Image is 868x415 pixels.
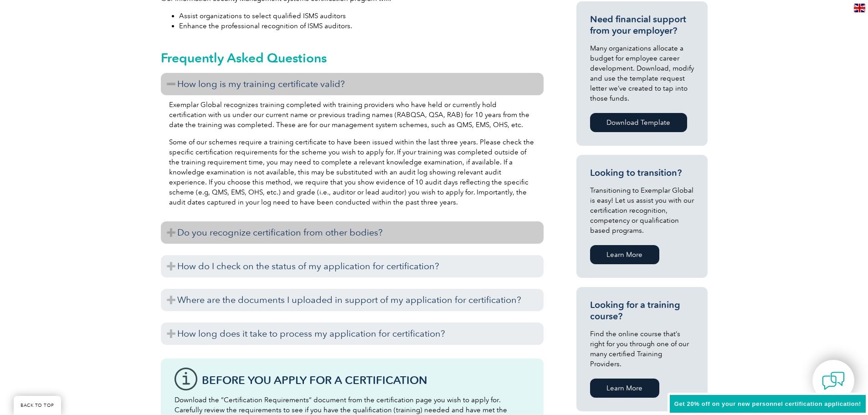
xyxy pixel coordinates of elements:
h3: How long does it take to process my application for certification? [161,323,544,345]
h3: Need financial support from your employer? [590,14,694,36]
span: Get 20% off on your new personnel certification application! [674,400,861,407]
h3: Looking to transition? [590,167,694,179]
h3: Before You Apply For a Certification [202,374,530,386]
p: Many organizations allocate a budget for employee career development. Download, modify and use th... [590,43,694,103]
p: Exemplar Global recognizes training completed with training providers who have held or currently ... [169,100,535,130]
h3: Do you recognize certification from other bodies? [161,221,544,244]
li: Assist organizations to select qualified ISMS auditors [179,11,544,21]
h3: How long is my training certificate valid? [161,73,544,95]
img: contact-chat.png [822,369,845,392]
a: Learn More [590,245,659,264]
img: en [854,4,865,12]
li: Enhance the professional recognition of ISMS auditors. [179,21,544,31]
a: BACK TO TOP [14,396,61,415]
p: Find the online course that’s right for you through one of our many certified Training Providers. [590,329,694,369]
h2: Frequently Asked Questions [161,51,544,65]
p: Transitioning to Exemplar Global is easy! Let us assist you with our certification recognition, c... [590,185,694,236]
a: Learn More [590,379,659,398]
p: Some of our schemes require a training certificate to have been issued within the last three year... [169,137,535,207]
h3: How do I check on the status of my application for certification? [161,255,544,277]
h3: Looking for a training course? [590,299,694,322]
a: Download Template [590,113,687,132]
h3: Where are the documents I uploaded in support of my application for certification? [161,289,544,311]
